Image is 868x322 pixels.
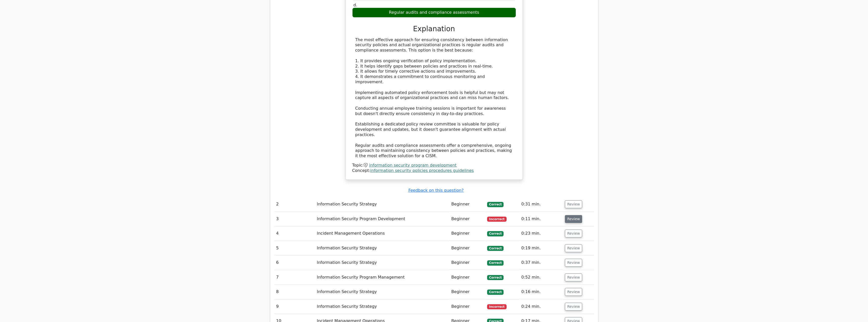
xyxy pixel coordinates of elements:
[274,241,315,255] td: 5
[352,168,516,173] div: Concept:
[487,289,504,295] span: Correct
[449,285,485,299] td: Beginner
[449,197,485,212] td: Beginner
[487,246,504,251] span: Correct
[487,260,504,265] span: Correct
[274,270,315,285] td: 7
[519,270,563,285] td: 0:52 min.
[352,8,516,18] div: Regular audits and compliance assessments
[274,255,315,270] td: 6
[355,37,513,159] div: The most effective approach for ensuring consistency between information security policies and ac...
[449,226,485,241] td: Beginner
[274,285,315,299] td: 8
[487,275,504,280] span: Correct
[565,303,582,311] button: Review
[487,202,504,207] span: Correct
[315,285,449,299] td: Information Security Strategy
[449,255,485,270] td: Beginner
[274,212,315,226] td: 3
[408,188,464,193] a: Feedback on this question?
[449,241,485,255] td: Beginner
[370,168,474,173] a: information security policies procedures guidelines
[369,163,456,168] a: information security program development
[315,270,449,285] td: Information Security Program Management
[519,299,563,314] td: 0:24 min.
[565,200,582,208] button: Review
[274,226,315,241] td: 4
[449,299,485,314] td: Beginner
[565,288,582,296] button: Review
[519,255,563,270] td: 0:37 min.
[274,197,315,212] td: 2
[449,270,485,285] td: Beginner
[565,244,582,252] button: Review
[352,163,516,168] div: Topic:
[519,212,563,226] td: 0:11 min.
[487,304,507,309] span: Incorrect
[315,197,449,212] td: Information Security Strategy
[315,212,449,226] td: Information Security Program Development
[519,226,563,241] td: 0:23 min.
[315,255,449,270] td: Information Security Strategy
[565,273,582,281] button: Review
[519,241,563,255] td: 0:19 min.
[565,230,582,237] button: Review
[565,259,582,267] button: Review
[354,3,357,7] span: d.
[487,231,504,236] span: Correct
[565,215,582,223] button: Review
[274,299,315,314] td: 9
[449,212,485,226] td: Beginner
[315,241,449,255] td: Information Security Strategy
[519,285,563,299] td: 0:16 min.
[315,226,449,241] td: Incident Management Operations
[519,197,563,212] td: 0:31 min.
[487,217,507,222] span: Incorrect
[355,25,513,33] h3: Explanation
[315,299,449,314] td: Information Security Strategy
